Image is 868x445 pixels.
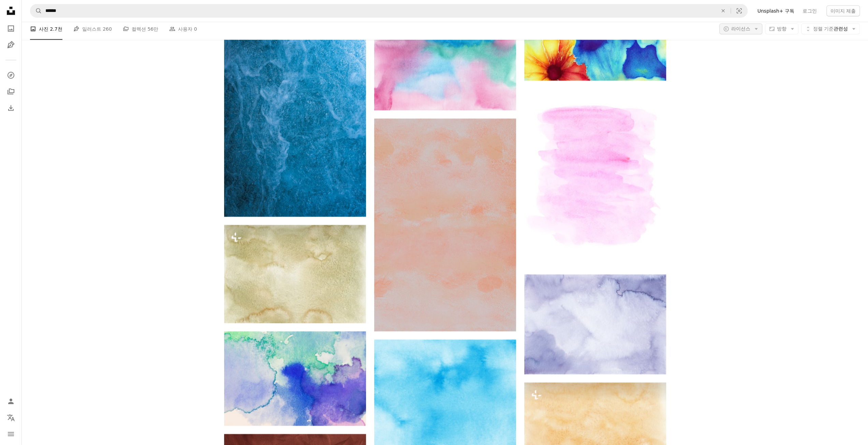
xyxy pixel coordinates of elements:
[224,107,366,114] a: 푸른 수면의 클로즈업
[719,23,762,34] button: 라이선스
[147,25,158,32] span: 56만
[4,411,18,425] button: 언어
[224,4,366,217] img: 푸른 수면의 클로즈업
[524,275,666,374] img: 연기 구름
[169,18,197,40] a: 사용자 0
[103,25,112,32] span: 260
[524,174,666,180] a: 흰색 바탕에 녹색 연기
[4,4,18,19] a: 홈 — Unsplash
[374,222,516,228] a: 핑크와 화이트 플로럴 텍스타일
[716,4,731,17] button: 삭제
[224,225,366,323] img: 갈색 반점이 있는 흰색 배경의 사진
[765,23,798,34] button: 방향
[224,271,366,277] a: 갈색 반점이 있는 흰색 배경의 사진
[374,58,516,64] a: 분홍색, 파란색 및 녹색 색상의 그림
[524,321,666,327] a: 연기 구름
[224,375,366,382] a: 큰 물 위에 날아 다니는 새의 새보기
[30,4,42,17] button: Unsplash 검색
[123,18,158,40] a: 컬렉션 56만
[374,119,516,331] img: 핑크와 화이트 플로럴 텍스타일
[731,4,747,17] button: 시각적 검색
[731,26,750,31] span: 라이선스
[4,395,18,408] a: 로그인 / 가입
[73,18,112,40] a: 일러스트 260
[30,4,748,18] form: 사이트 전체에서 이미지 찾기
[374,12,516,110] img: 분홍색, 파란색 및 녹색 색상의 그림
[524,429,666,435] a: 밝은 노란색 배경의 수채화 그림
[777,26,786,31] span: 방향
[4,427,18,441] button: 메뉴
[753,5,798,16] a: Unsplash+ 구독
[224,331,366,426] img: 큰 물 위에 날아 다니는 새의 새보기
[4,38,18,52] a: 일러스트
[4,101,18,115] a: 다운로드 내역
[194,25,197,32] span: 0
[813,25,848,32] span: 관련성
[813,26,834,31] span: 정렬 기준
[798,5,821,16] a: 로그인
[4,85,18,99] a: 컬렉션
[826,5,860,16] button: 이미지 제출
[524,89,666,266] img: 흰색 바탕에 녹색 연기
[4,22,18,35] a: 사진
[374,393,516,399] a: 구름이 있는 푸른 하늘의 수채화 그림
[801,23,860,34] button: 정렬 기준관련성
[4,69,18,82] a: 탐색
